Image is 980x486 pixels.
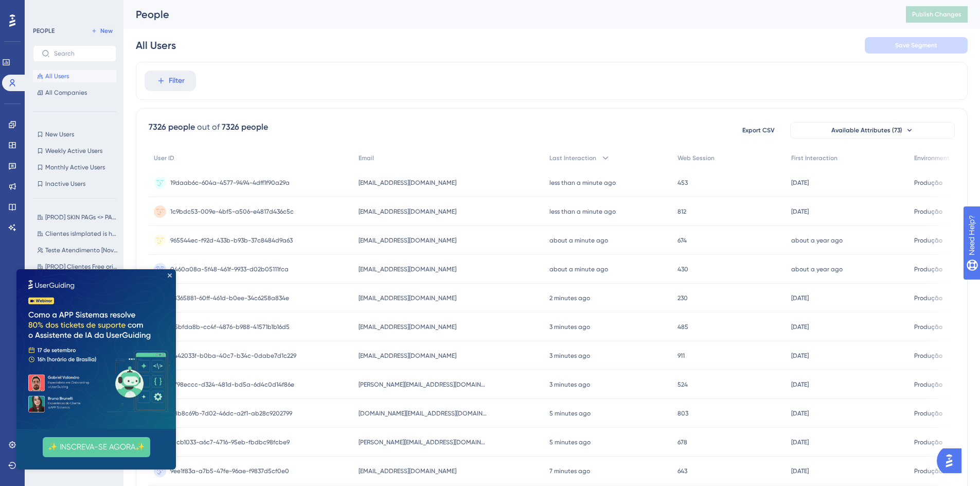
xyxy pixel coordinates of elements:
[136,38,176,53] div: All Users
[906,6,968,23] button: Publish Changes
[865,37,968,54] button: Save Segment
[914,179,942,187] span: Produção
[169,75,185,87] span: Filter
[791,381,809,388] time: [DATE]
[790,122,955,138] button: Available Attributes (73)
[45,213,118,221] span: [PROD] SKIN PAGs <> PAG_GRATIS | HUB | FREE | PRO
[791,439,809,446] time: [DATE]
[359,236,456,245] span: [EMAIL_ADDRESS][DOMAIN_NAME]
[791,467,809,475] time: [DATE]
[914,438,942,446] span: Produção
[914,467,942,475] span: Produção
[937,445,968,476] iframe: UserGuiding AI Assistant Launcher
[359,207,456,216] span: [EMAIL_ADDRESS][DOMAIN_NAME]
[359,352,456,360] span: [EMAIL_ADDRESS][DOMAIN_NAME]
[45,246,118,254] span: Teste Atendimento [Novo]
[151,4,155,8] div: Close Preview
[170,352,296,360] span: e442033f-b0ba-40c7-b34c-0dabe7d1c229
[549,323,590,331] time: 3 minutes ago
[170,179,290,187] span: 19daab6c-604a-4577-9494-4dff1f90a29a
[914,409,942,418] span: Produção
[33,228,122,240] button: Clientes isImplated is has any value
[170,438,290,446] span: f0cb1033-a6c7-4716-95eb-fbdbc98fcbe9
[549,410,591,417] time: 5 minutes ago
[45,263,118,271] span: [PROD] Clientes Free origem Mercado
[791,266,843,273] time: about a year ago
[359,154,374,162] span: Email
[170,409,292,418] span: 48b8c69b-7d02-46dc-a2f1-ab28c9202799
[33,261,122,273] button: [PROD] Clientes Free origem Mercado
[895,41,937,49] span: Save Segment
[678,467,687,475] span: 643
[359,467,456,475] span: [EMAIL_ADDRESS][DOMAIN_NAME]
[100,27,113,35] span: New
[33,128,116,141] button: New Users
[170,380,294,389] span: 5798eccc-d324-481d-bd5a-6d4c0d14f86e
[45,230,118,238] span: Clientes isImplated is has any value
[733,122,784,138] button: Export CSV
[914,207,942,216] span: Produção
[549,467,590,475] time: 7 minutes ago
[45,72,69,80] span: All Users
[678,236,687,245] span: 674
[549,381,590,388] time: 3 minutes ago
[136,7,880,22] div: People
[145,71,196,91] button: Filter
[33,27,55,35] div: PEOPLE
[549,266,608,273] time: about a minute ago
[549,179,616,186] time: less than a minute ago
[914,323,942,331] span: Produção
[154,154,174,162] span: User ID
[45,163,105,171] span: Monthly Active Users
[359,409,487,418] span: [DOMAIN_NAME][EMAIL_ADDRESS][DOMAIN_NAME]
[912,10,961,19] span: Publish Changes
[222,121,268,133] div: 7326 people
[678,179,688,187] span: 453
[45,130,74,138] span: New Users
[678,438,687,446] span: 678
[914,236,942,245] span: Produção
[33,211,122,223] button: [PROD] SKIN PAGs <> PAG_GRATIS | HUB | FREE | PRO
[678,154,715,162] span: Web Session
[831,126,902,134] span: Available Attributes (73)
[678,380,688,389] span: 524
[359,380,487,389] span: [PERSON_NAME][EMAIL_ADDRESS][DOMAIN_NAME]
[549,208,616,215] time: less than a minute ago
[791,179,809,186] time: [DATE]
[914,294,942,302] span: Produção
[33,86,116,99] button: All Companies
[170,467,289,475] span: 9ee1f83a-a7b5-47fe-96ae-f9837d5cf0e0
[791,294,809,302] time: [DATE]
[742,126,775,134] span: Export CSV
[87,25,116,37] button: New
[45,89,87,97] span: All Companies
[791,323,809,331] time: [DATE]
[197,121,220,133] div: out of
[359,438,487,446] span: [PERSON_NAME][EMAIL_ADDRESS][DOMAIN_NAME]
[33,145,116,157] button: Weekly Active Users
[170,294,289,302] span: 78365881-60ff-461d-b0ee-34c6258a834e
[170,207,294,216] span: 1c9bdc53-009e-4bf5-a506-e4817d436c5c
[549,237,608,244] time: about a minute ago
[170,265,289,273] span: 0460a08a-5f48-461f-9933-d02b05111fca
[914,154,950,162] span: Environment
[791,237,843,244] time: about a year ago
[45,180,85,188] span: Inactive Users
[33,161,116,173] button: Monthly Active Users
[549,439,591,446] time: 5 minutes ago
[549,352,590,359] time: 3 minutes ago
[791,154,838,162] span: First Interaction
[678,323,688,331] span: 485
[678,207,686,216] span: 812
[24,3,64,15] span: Need Help?
[359,179,456,187] span: [EMAIL_ADDRESS][DOMAIN_NAME]
[678,294,688,302] span: 230
[359,323,456,331] span: [EMAIL_ADDRESS][DOMAIN_NAME]
[33,244,122,256] button: Teste Atendimento [Novo]
[170,236,293,245] span: 965544ec-f92d-433b-b93b-37c8484d9a63
[791,410,809,417] time: [DATE]
[678,352,685,360] span: 911
[33,70,116,82] button: All Users
[791,208,809,215] time: [DATE]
